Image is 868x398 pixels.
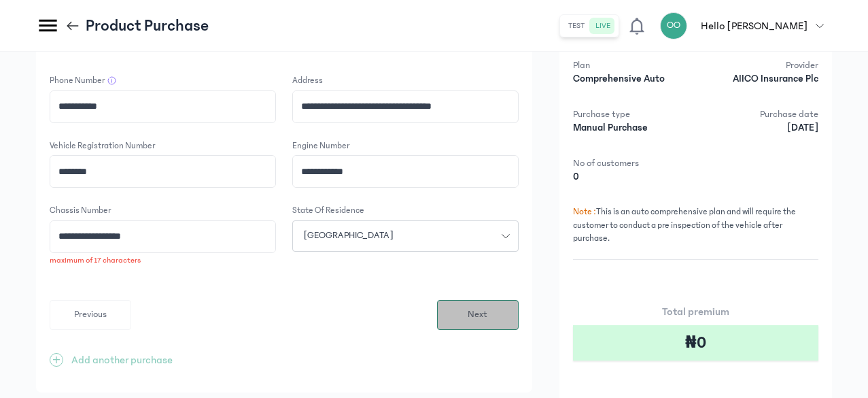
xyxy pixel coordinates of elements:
[292,220,519,252] button: [GEOGRAPHIC_DATA]
[590,18,616,34] button: live
[296,229,402,243] span: [GEOGRAPHIC_DATA]
[50,352,173,368] button: +Add another purchase
[50,300,131,330] button: Previous
[50,74,105,88] label: Phone Number
[437,300,519,330] button: Next
[292,204,364,218] label: State of Residence
[660,12,687,39] div: OO
[573,121,692,135] p: Manual Purchase
[573,303,818,320] p: Total premium
[573,72,692,86] p: Comprehensive Auto
[292,74,323,88] label: Address
[573,170,692,184] p: 0
[50,139,155,153] label: Vehicle registration number
[660,12,832,39] button: OOHello [PERSON_NAME]
[50,256,141,265] span: maximum of 17 characters
[74,308,107,322] span: Previous
[292,139,349,153] label: Engine Number
[699,59,818,72] p: Provider
[699,107,818,121] p: Purchase date
[573,156,692,170] p: No of customers
[699,72,818,86] p: AIICO Insurance Plc
[71,352,173,368] p: Add another purchase
[699,121,818,135] p: [DATE]
[468,308,487,322] span: Next
[573,59,692,72] p: Plan
[50,204,111,218] label: Chassis Number
[86,15,209,37] p: Product Purchase
[701,18,808,34] p: Hello [PERSON_NAME]
[573,207,596,216] span: Note :
[563,18,590,34] button: test
[573,325,818,361] div: ₦0
[573,107,692,121] p: Purchase type
[50,353,63,367] span: +
[573,205,818,260] p: This is an auto comprehensive plan and will require the customer to conduct a pre inspection of t...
